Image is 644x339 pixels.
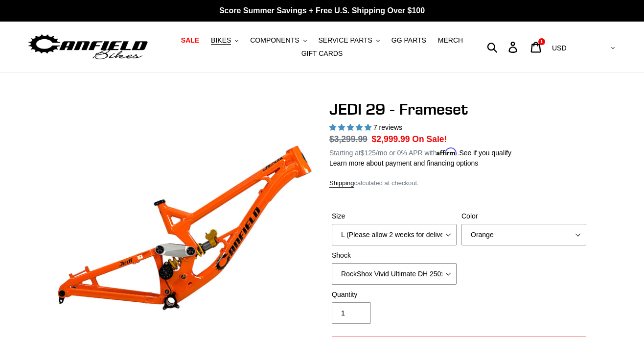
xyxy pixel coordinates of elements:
[437,147,457,156] span: Affirm
[318,36,372,45] span: SERVICE PARTS
[329,179,354,188] a: Shipping
[391,36,426,45] span: GG PARTS
[332,250,457,261] label: Shock
[459,149,511,157] a: See if you qualify - Learn more about Affirm Financing (opens in modal)
[245,34,311,47] button: COMPONENTS
[181,36,199,45] span: SALE
[329,145,511,158] p: Starting at /mo or 0% APR with .
[540,39,543,44] span: 1
[313,34,384,47] button: SERVICE PARTS
[27,32,149,63] img: Canfield Bikes
[297,47,348,60] a: GIFT CARDS
[329,100,589,119] h1: JEDI 29 - Frameset
[332,211,457,221] label: Size
[438,36,463,45] span: MERCH
[301,49,343,58] span: GIFT CARDS
[176,34,204,47] a: SALE
[373,123,402,131] span: 7 reviews
[461,211,586,221] label: Color
[329,178,589,188] div: calculated at checkout.
[361,149,376,157] span: $125
[329,134,368,144] s: $3,299.99
[412,133,447,145] span: On Sale!
[211,36,231,45] span: BIKES
[250,36,299,45] span: COMPONENTS
[387,34,431,47] a: GG PARTS
[206,34,243,47] button: BIKES
[525,37,548,58] a: 1
[329,159,478,167] a: Learn more about payment and financing options
[329,123,373,131] span: 5.00 stars
[372,134,410,144] span: $2,999.99
[433,34,468,47] a: MERCH
[332,290,457,300] label: Quantity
